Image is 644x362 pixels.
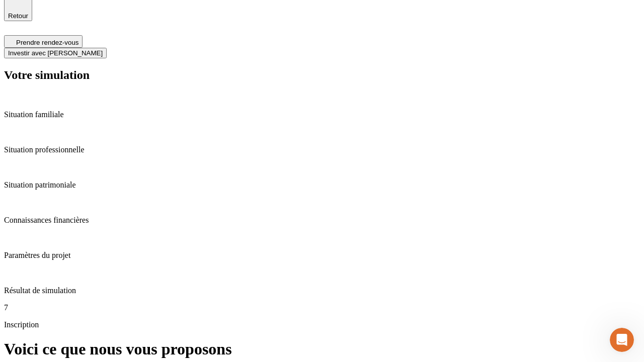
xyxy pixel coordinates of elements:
span: Retour [8,12,28,20]
iframe: Intercom live chat [610,328,634,352]
h1: Voici ce que nous vous proposons [4,340,640,358]
p: 7 [4,303,640,312]
button: Prendre rendez-vous [4,35,83,48]
p: Résultat de simulation [4,286,640,295]
h2: Votre simulation [4,68,640,82]
p: Inscription [4,320,640,329]
p: Situation patrimoniale [4,180,640,190]
span: Prendre rendez-vous [16,39,78,46]
p: Connaissances financières [4,216,640,225]
p: Paramètres du projet [4,251,640,260]
button: Investir avec [PERSON_NAME] [4,48,107,58]
span: Investir avec [PERSON_NAME] [8,49,103,57]
p: Situation professionnelle [4,145,640,154]
p: Situation familiale [4,110,640,119]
